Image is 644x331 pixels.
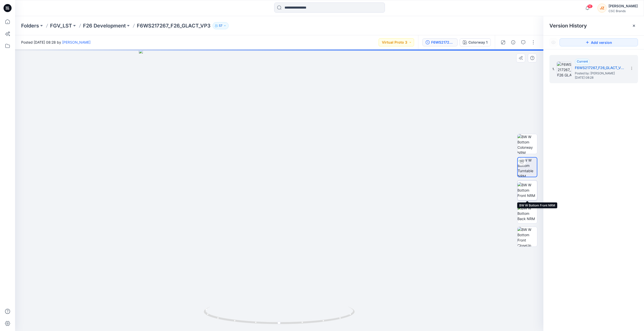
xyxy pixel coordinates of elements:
[431,40,454,45] div: F6WS217267_F26_GLACT_VP3
[559,38,638,46] button: Add version
[552,67,555,71] span: 1.
[219,23,222,28] p: 57
[517,205,537,221] img: BW W Bottom Back NRM
[549,23,587,29] span: Version History
[517,227,537,247] img: BW W Bottom Front CloseUp NRM
[21,22,39,29] a: Folders
[83,22,126,29] a: F26 Development
[575,76,625,79] span: [DATE] 08:28
[587,4,593,8] span: 10
[517,182,537,198] img: BW W Bottom Front NRM
[468,40,488,45] div: Colorway 1
[422,38,458,46] button: F6WS217267_F26_GLACT_VP3
[577,59,588,63] span: Current
[518,158,537,177] img: BW W Bottom Turntable NRM
[21,40,91,45] span: Posted [DATE] 08:28 by
[575,71,625,76] span: Posted by: Joseph Zhang
[137,22,211,29] p: F6WS217267_F26_GLACT_VP3
[609,3,638,9] div: [PERSON_NAME]
[50,22,72,29] a: FGV_LST
[597,4,607,13] div: JZ
[557,62,572,77] img: F6WS217267_F26_GLACT_VP3
[609,9,638,13] div: CSC Brands
[517,134,537,154] img: BW W Bottom Colorway NRM
[62,40,91,44] a: [PERSON_NAME]
[549,38,557,46] button: Show Hidden Versions
[575,65,625,71] h5: F6WS217267_F26_GLACT_VP3
[509,38,517,46] button: Details
[213,22,229,29] button: 57
[632,24,636,28] button: Close
[460,38,491,46] button: Colorway 1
